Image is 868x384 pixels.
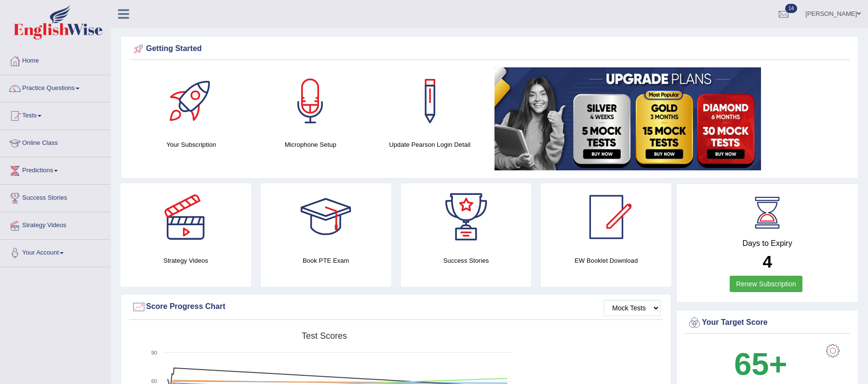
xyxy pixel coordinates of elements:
div: Your Target Score [687,316,847,330]
h4: Microphone Setup [256,140,366,150]
div: Score Progress Chart [132,300,660,314]
a: Your Account [0,240,110,264]
b: 4 [762,252,772,271]
h4: Days to Expiry [687,239,847,248]
h4: Strategy Videos [120,256,251,266]
a: Online Class [0,130,110,154]
tspan: Test scores [302,331,347,341]
h4: Your Subscription [136,140,246,150]
a: Tests [0,102,110,127]
span: 14 [785,4,797,13]
a: Predictions [0,157,110,181]
a: Home [0,48,110,72]
a: Strategy Videos [0,212,110,236]
text: 60 [151,378,157,384]
a: Practice Questions [0,75,110,99]
a: Renew Subscription [730,276,802,292]
h4: EW Booklet Download [541,256,671,266]
a: Success Stories [0,185,110,209]
h4: Book PTE Exam [261,256,391,266]
text: 90 [151,350,157,356]
b: 65+ [734,346,787,382]
img: small5.jpg [494,67,761,170]
div: Getting Started [132,42,847,56]
h4: Update Pearson Login Detail [375,140,485,150]
h4: Success Stories [401,256,532,266]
